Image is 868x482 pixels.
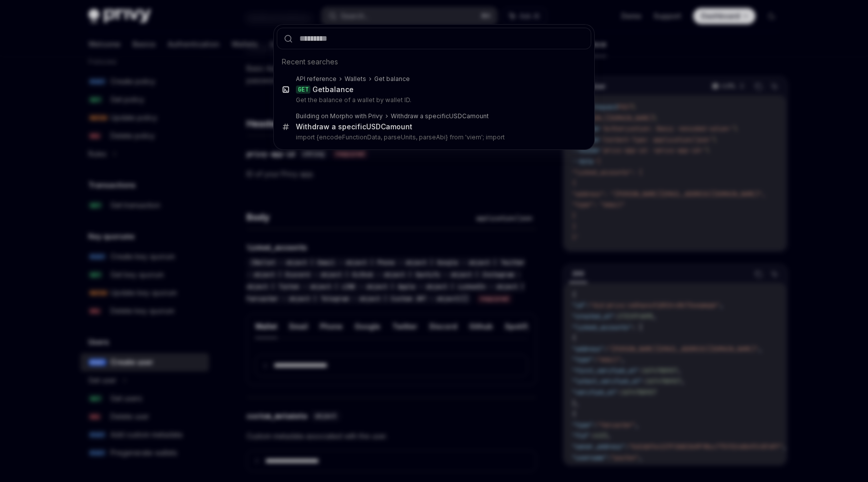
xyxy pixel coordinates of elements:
div: Get [312,85,354,94]
div: Building on Morpho with Privy [296,112,383,120]
div: Withdraw a specific amount [296,122,412,131]
div: GET [296,86,310,94]
div: API reference [296,75,337,83]
div: Withdraw a specific amount [391,112,489,120]
div: Wallets [345,75,366,83]
b: USDC [366,122,386,131]
p: Get the balance of a wallet by wallet ID. [296,96,570,104]
b: USDC [449,112,467,120]
p: import {encodeFunctionData, parseUnits, parseAbi} from 'viem'; import [296,133,570,141]
span: Recent searches [282,57,338,67]
b: balance [325,85,354,94]
div: Get balance [374,75,410,83]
